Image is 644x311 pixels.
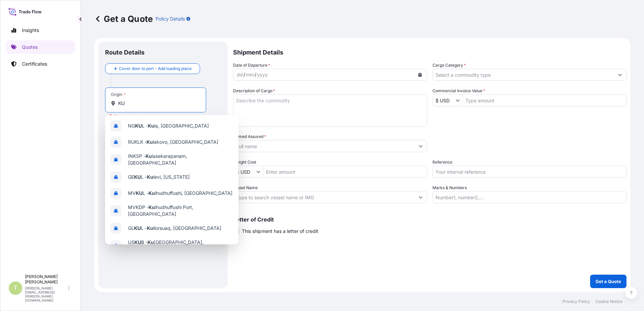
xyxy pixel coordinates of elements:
input: Your internal reference [432,166,626,178]
input: Commercial Invoice Value [433,94,456,106]
div: day, [236,71,244,79]
button: Show suggestions [415,191,427,203]
input: Type amount [463,94,626,106]
div: / [255,71,256,79]
label: Vessel Name [233,184,258,191]
label: Commercial Invoice Value [432,88,485,94]
p: Cookie Notice [595,299,622,304]
b: Ku [149,204,155,210]
b: KU [134,174,141,180]
span: Cover door to port - Add loading place [119,65,192,72]
span: MV L - lhudhuffushi, [GEOGRAPHIC_DATA] [128,190,232,197]
label: Description of Cargo [233,88,275,94]
label: Marks & Numbers [432,184,467,191]
b: Ku [148,123,154,129]
button: Calendar [415,69,425,80]
input: Full name [233,140,415,152]
p: Certificates [22,61,47,67]
p: [PERSON_NAME] [PERSON_NAME] [25,274,67,285]
b: KU [136,190,142,196]
input: Enter amount [263,166,427,178]
button: Show suggestions [456,97,462,104]
p: Letter of Credit [233,217,626,222]
span: NG L - la, [GEOGRAPHIC_DATA] [128,123,209,129]
p: Shipment Details [233,42,626,62]
p: Quotes [22,44,38,50]
b: KU [134,225,141,231]
span: GL L - llorsuaq, [GEOGRAPHIC_DATA] [128,225,221,232]
span: US B - [GEOGRAPHIC_DATA], [GEOGRAPHIC_DATA] [128,239,233,252]
b: Ku [147,174,153,180]
p: Get a Quote [94,13,153,24]
p: [PERSON_NAME][EMAIL_ADDRESS][PERSON_NAME][DOMAIN_NAME] [25,286,67,302]
input: Origin [118,100,198,107]
p: Privacy Policy [562,299,590,304]
b: Ku [147,225,153,231]
input: Select a commodity type [433,69,614,81]
p: Policy Details [156,15,185,22]
label: Freight Cost [233,159,256,166]
div: Show suggestions [105,115,238,244]
p: Insights [22,27,39,34]
span: INKSP - lasekarapanam, [GEOGRAPHIC_DATA] [128,153,233,166]
label: Named Assured [233,133,266,140]
div: month, [245,71,255,79]
input: Type to search vessel name or IMO [233,191,415,203]
div: Please select an origin [108,113,157,120]
span: Date of Departure [233,62,270,69]
b: Ku [146,153,152,159]
button: Show suggestions [256,168,263,175]
span: T [13,285,18,291]
input: Freight Cost [233,166,256,178]
span: GE L - levi, [US_STATE] [128,174,190,180]
div: year, [256,71,268,79]
span: This shipment has a letter of credit [242,228,318,235]
button: Show suggestions [415,140,427,152]
b: Ku [149,190,155,196]
b: Ku [148,239,154,245]
p: Route Details [105,48,144,57]
b: Ku [147,139,153,145]
span: MVKDP - lhudhuffushi Port, [GEOGRAPHIC_DATA] [128,204,233,217]
b: KU [135,123,142,129]
button: Show suggestions [614,69,626,81]
p: Get a Quote [595,278,621,285]
label: Cargo Category [432,62,466,69]
div: / [244,71,245,79]
input: Number1, number2,... [432,191,626,203]
b: KU [134,239,141,245]
div: Origin [111,92,126,97]
span: RUKLK - lakovo, [GEOGRAPHIC_DATA] [128,139,218,145]
label: Reference [432,159,452,166]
